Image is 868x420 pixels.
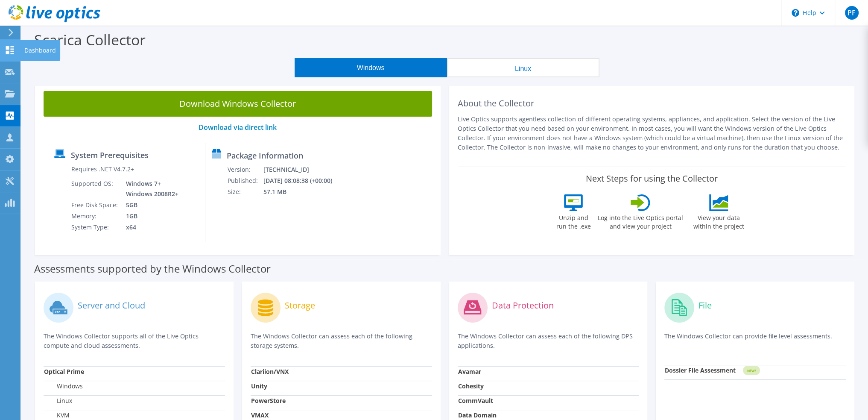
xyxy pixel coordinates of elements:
[688,211,749,231] label: View your data within the project
[698,301,712,310] label: File
[554,211,593,231] label: Unzip and run the .exe
[664,332,846,349] p: The Windows Collector can provide file level assessments.
[251,411,269,419] strong: VMAX
[251,397,286,405] strong: PowerStore
[71,211,120,222] td: Memory:
[458,367,481,376] strong: Avamar
[285,301,315,310] label: Storage
[747,368,756,373] tspan: NEW!
[251,382,267,390] strong: Unity
[199,123,277,132] a: Download via direct link
[34,30,146,50] label: Scarica Collector
[251,367,289,376] strong: Clariion/VNX
[44,397,72,405] label: Linux
[44,332,225,350] p: The Windows Collector supports all of the Live Optics compute and cloud assessments.
[71,151,149,159] label: System Prerequisites
[78,301,145,310] label: Server and Cloud
[227,175,263,186] td: Published:
[458,411,497,419] strong: Data Domain
[20,40,60,61] div: Dashboard
[665,366,736,374] strong: Dossier File Assessment
[71,178,120,200] td: Supported OS:
[792,9,799,17] svg: \n
[44,411,70,420] label: KVM
[447,58,599,77] button: Linux
[120,211,180,222] td: 1GB
[71,165,134,173] label: Requires .NET V4.7.2+
[71,200,120,211] td: Free Disk Space:
[120,200,180,211] td: 5GB
[227,164,263,175] td: Version:
[492,301,554,310] label: Data Protection
[458,98,846,109] h2: About the Collector
[251,332,432,350] p: The Windows Collector can assess each of the following storage systems.
[44,91,432,117] a: Download Windows Collector
[227,186,263,197] td: Size:
[120,178,180,200] td: Windows 7+ Windows 2008R2+
[263,164,343,175] td: [TECHNICAL_ID]
[44,382,83,391] label: Windows
[44,367,84,376] strong: Optical Prime
[458,382,484,390] strong: Cohesity
[295,58,447,77] button: Windows
[263,175,343,186] td: [DATE] 08:08:38 (+00:00)
[586,173,718,184] label: Next Steps for using the Collector
[458,332,639,350] p: The Windows Collector can assess each of the following DPS applications.
[597,211,684,231] label: Log into the Live Optics portal and view your project
[71,222,120,233] td: System Type:
[458,115,846,152] p: Live Optics supports agentless collection of different operating systems, appliances, and applica...
[458,397,493,405] strong: CommVault
[227,151,303,160] label: Package Information
[845,6,859,20] span: PF
[120,222,180,233] td: x64
[34,264,271,273] label: Assessments supported by the Windows Collector
[263,186,343,197] td: 57.1 MB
